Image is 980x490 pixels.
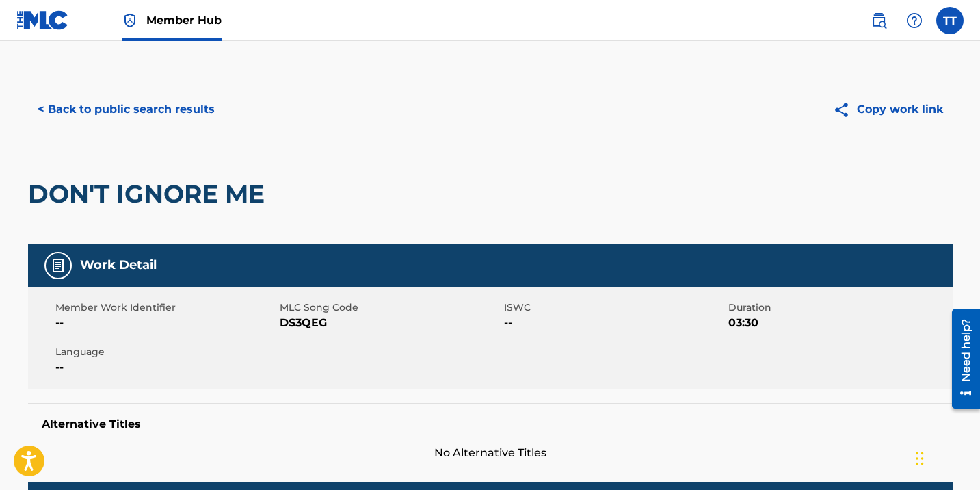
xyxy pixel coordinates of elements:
h5: Work Detail [80,257,157,273]
span: ISWC [504,300,725,315]
span: Language [55,345,276,359]
span: DS3QEG [280,315,501,331]
img: Top Rightsholder [122,12,138,29]
span: MLC Song Code [280,300,501,315]
iframe: Chat Widget [912,424,980,490]
span: Duration [728,300,949,315]
div: User Menu [936,7,964,34]
div: Help [901,7,928,34]
img: help [906,12,923,29]
h2: DON'T IGNORE ME [28,179,272,209]
iframe: Resource Center [942,303,980,413]
img: search [871,12,887,29]
span: -- [55,359,276,376]
button: < Back to public search results [28,92,224,127]
div: Drag [916,438,924,479]
img: MLC Logo [16,10,69,30]
span: No Alternative Titles [28,445,953,461]
a: Public Search [865,7,892,34]
img: Copy work link [833,101,857,118]
img: Work Detail [50,257,66,274]
h5: Alternative Titles [42,417,939,431]
span: -- [504,315,725,331]
span: 03:30 [728,315,949,331]
span: Member Work Identifier [55,300,276,315]
span: Member Hub [146,12,222,28]
button: Copy work link [823,92,953,127]
span: -- [55,315,276,331]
